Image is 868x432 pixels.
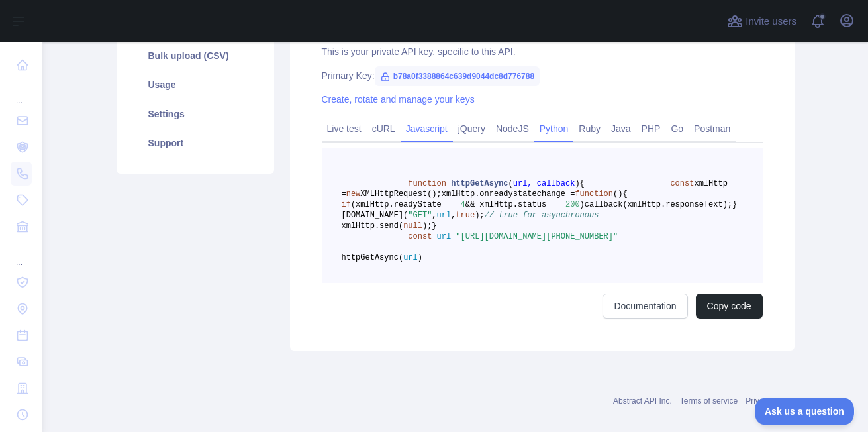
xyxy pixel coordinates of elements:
div: This is your private API key, specific to this API. [322,45,763,58]
span: xmlHttp.send( [342,221,404,231]
span: [DOMAIN_NAME]( [342,211,409,220]
span: null [403,221,422,231]
a: Create, rotate and manage your keys [322,94,475,105]
a: Postman [689,118,736,139]
button: Copy code [696,294,763,319]
button: Invite users [724,11,799,32]
a: Documentation [603,294,687,319]
span: function [408,179,446,188]
a: Javascript [401,118,453,139]
span: url [403,253,418,262]
span: , [432,211,436,220]
span: ( [613,189,618,199]
a: Java [606,118,636,139]
span: callback(xmlHttp.responseText); [585,200,732,209]
span: ); [475,211,484,220]
a: Abstract API Inc. [613,396,672,405]
div: ... [11,80,32,106]
a: Privacy policy [746,396,794,405]
a: NodeJS [491,118,534,139]
span: const [670,179,694,188]
a: PHP [636,118,666,139]
span: { [580,179,585,188]
a: Live test [322,118,367,139]
span: url [437,232,452,241]
a: jQuery [453,118,491,139]
span: ) [418,253,422,262]
span: } [732,200,737,209]
span: // true for asynchronous [485,211,599,220]
a: Go [665,118,689,139]
span: if [342,200,351,209]
span: xmlHttp.onreadystatechange = [442,189,575,199]
span: url [437,211,452,220]
span: 200 [565,200,580,209]
span: (xmlHttp.readyState === [351,200,461,209]
a: Terms of service [680,396,738,405]
span: Invite users [746,14,796,29]
span: XMLHttpRequest(); [360,189,441,199]
span: = [451,232,456,241]
div: ... [11,241,32,268]
span: httpGetAsync( [342,253,404,262]
a: Settings [132,99,258,129]
span: new [346,189,361,199]
span: ); [422,221,432,231]
span: "[URL][DOMAIN_NAME][PHONE_NUMBER]" [456,232,618,241]
span: true [456,211,475,220]
span: ) [580,200,585,209]
a: Usage [132,70,258,99]
span: const [408,232,432,241]
span: httpGetAsync [451,179,508,188]
span: , [451,211,456,220]
iframe: Toggle Customer Support [755,398,855,425]
span: "GET" [408,211,432,220]
span: 4 [461,200,465,209]
a: cURL [367,118,401,139]
span: b78a0f3388864c639d9044dc8d776788 [375,66,540,86]
a: Python [534,118,574,139]
a: Support [132,129,258,158]
span: && xmlHttp.status === [465,200,565,209]
div: Primary Key: [322,69,763,82]
span: ) [618,189,622,199]
span: url, callback [513,179,575,188]
span: function [575,189,613,199]
span: { [622,189,627,199]
a: Bulk upload (CSV) [132,41,258,70]
a: Ruby [573,118,606,139]
span: ( [508,179,513,188]
span: ) [575,179,579,188]
span: } [432,221,436,231]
